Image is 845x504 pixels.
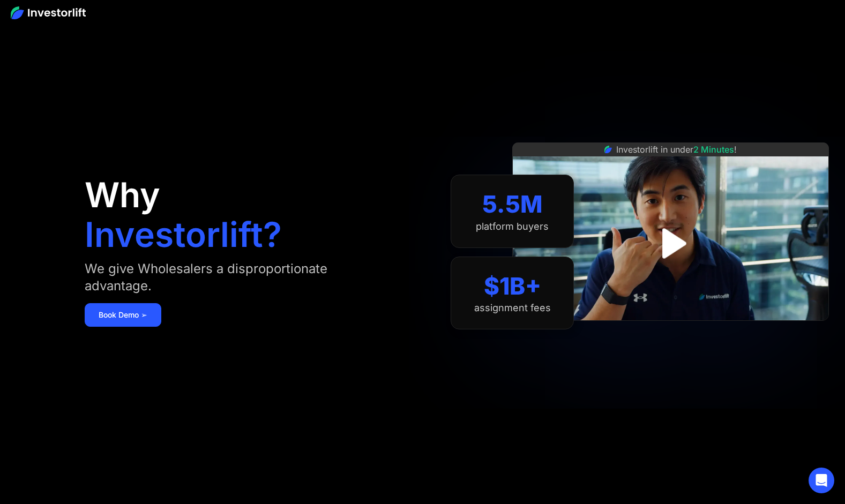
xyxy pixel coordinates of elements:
[474,302,551,314] div: assignment fees
[85,303,161,327] a: Book Demo ➢
[85,217,282,252] h1: Investorlift?
[809,468,834,493] div: Open Intercom Messenger
[616,143,737,156] div: Investorlift in under !
[647,220,694,267] a: open lightbox
[693,144,734,155] span: 2 Minutes
[476,221,549,232] div: platform buyers
[482,190,543,219] div: 5.5M
[85,260,392,295] div: We give Wholesalers a disproportionate advantage.
[590,326,751,339] iframe: Customer reviews powered by Trustpilot
[484,272,541,300] div: $1B+
[85,178,160,212] h1: Why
